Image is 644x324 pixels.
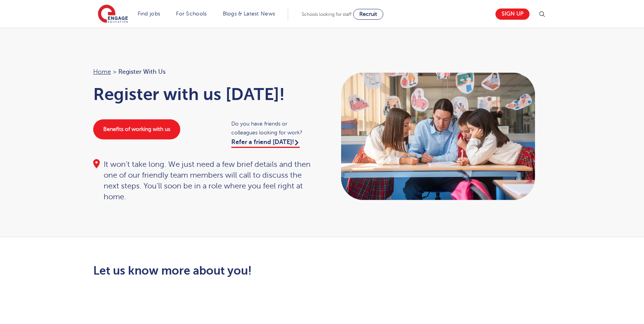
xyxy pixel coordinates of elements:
span: Register with us [118,67,166,77]
a: Blogs & Latest News [223,11,275,17]
nav: breadcrumb [93,67,314,77]
div: It won’t take long. We just need a few brief details and then one of our friendly team members wi... [93,159,314,202]
a: Find jobs [138,11,161,17]
a: Refer a friend [DATE]! [231,139,300,148]
img: Engage Education [98,5,128,24]
a: Home [93,68,111,75]
a: For Schools [176,11,207,17]
a: Sign up [495,8,530,20]
span: Schools looking for staff [302,12,352,17]
span: Do you have friends or colleagues looking for work? [231,119,314,137]
h2: Let us know more about you! [93,264,395,277]
span: > [113,68,116,75]
span: Recruit [359,11,377,17]
a: Benefits of working with us [93,119,180,139]
h1: Register with us [DATE]! [93,85,314,104]
a: Recruit [353,9,383,20]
